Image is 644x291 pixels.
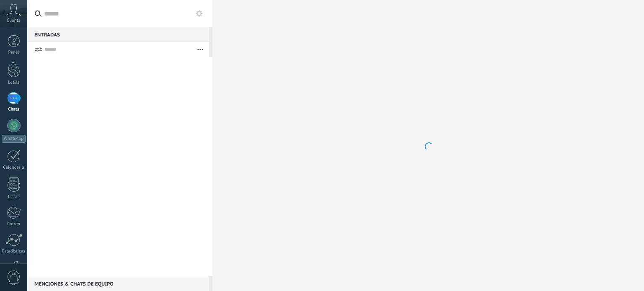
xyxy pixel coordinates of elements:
[7,18,21,23] span: Cuenta
[2,221,26,227] div: Correo
[27,27,209,42] div: Entradas
[2,50,26,55] div: Panel
[2,107,26,112] div: Chats
[2,194,26,200] div: Listas
[2,135,26,143] div: WhatsApp
[27,276,209,291] div: Menciones & Chats de equipo
[2,165,26,170] div: Calendario
[2,80,26,85] div: Leads
[2,249,26,254] div: Estadísticas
